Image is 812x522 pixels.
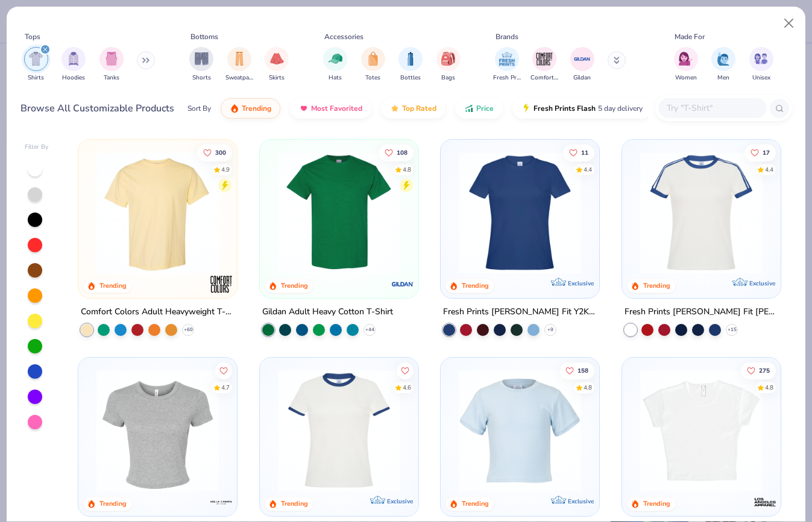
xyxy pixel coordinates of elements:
[493,47,521,82] button: filter button
[187,103,211,114] div: Sort By
[221,165,230,174] div: 4.9
[584,383,592,392] div: 4.8
[765,165,773,174] div: 4.4
[105,52,118,66] img: Tanks Image
[390,272,414,296] img: Gildan logo
[329,73,342,82] span: Hats
[749,47,773,82] div: filter for Unisex
[749,279,775,287] span: Exclusive
[67,52,80,66] img: Hoodies Image
[272,369,406,491] img: 10adaec1-cca8-4d85-a768-f31403859a58
[717,52,730,66] img: Men Image
[765,383,773,392] div: 4.8
[749,47,773,82] button: filter button
[744,144,776,161] button: Like
[61,47,86,82] button: filter button
[209,272,233,296] img: Comfort Colors logo
[209,489,233,514] img: Bella + Canvas logo
[386,497,412,505] span: Exclusive
[547,326,553,333] span: + 9
[453,152,587,274] img: 6a9a0a85-ee36-4a89-9588-981a92e8a910
[402,104,436,113] span: Top Rated
[727,326,736,333] span: + 15
[568,497,594,505] span: Exclusive
[521,104,531,113] img: flash.gif
[679,52,693,66] img: Women Image
[24,47,48,82] div: filter for Shirts
[221,98,280,119] button: Trending
[573,50,591,68] img: Gildan Image
[215,362,232,379] button: Like
[29,52,43,66] img: Shirts Image
[741,362,776,379] button: Like
[398,47,423,82] button: filter button
[666,101,758,115] input: Try "T-Shirt"
[717,73,729,82] span: Men
[365,326,374,333] span: + 44
[262,304,393,319] div: Gildan Adult Heavy Cotton T-Shirt
[453,369,587,491] img: dcfe7741-dfbe-4acc-ad9a-3b0f92b71621
[578,367,588,373] span: 158
[778,12,801,35] button: Close
[189,47,213,82] button: filter button
[598,102,643,116] span: 5 day delivery
[265,47,289,82] button: filter button
[533,104,596,113] span: Fresh Prints Flash
[441,73,455,82] span: Bags
[379,144,414,161] button: Like
[99,47,124,82] button: filter button
[290,98,371,119] button: Most Favorited
[242,104,271,113] span: Trending
[197,144,232,161] button: Like
[573,73,591,82] span: Gildan
[299,104,309,113] img: most_fav.gif
[90,152,225,274] img: 029b8af0-80e6-406f-9fdc-fdf898547912
[530,73,558,82] span: Comfort Colors
[584,165,592,174] div: 4.4
[81,304,234,319] div: Comfort Colors Adult Heavyweight T-Shirt
[99,47,124,82] div: filter for Tanks
[221,383,230,392] div: 4.7
[90,369,225,491] img: aa15adeb-cc10-480b-b531-6e6e449d5067
[269,73,285,82] span: Skirts
[311,104,362,113] span: Most Favorited
[233,52,246,66] img: Sweatpants Image
[25,31,40,42] div: Tops
[265,47,289,82] div: filter for Skirts
[62,73,85,82] span: Hoodies
[493,47,521,82] div: filter for Fresh Prints
[397,149,408,155] span: 108
[570,47,594,82] button: filter button
[581,149,588,155] span: 11
[674,47,698,82] button: filter button
[512,98,652,119] button: Fresh Prints Flash5 day delivery
[455,98,503,119] button: Price
[104,73,119,82] span: Tanks
[535,50,553,68] img: Comfort Colors Image
[230,104,239,113] img: trending.gif
[189,47,213,82] div: filter for Shorts
[674,47,698,82] div: filter for Women
[270,52,284,66] img: Skirts Image
[215,149,226,155] span: 300
[436,47,461,82] div: filter for Bags
[28,73,44,82] span: Shirts
[272,152,406,274] img: db319196-8705-402d-8b46-62aaa07ed94f
[323,47,347,82] button: filter button
[711,47,735,82] button: filter button
[367,52,380,66] img: Totes Image
[403,165,411,174] div: 4.8
[184,326,193,333] span: + 60
[225,47,253,82] div: filter for Sweatpants
[323,47,347,82] div: filter for Hats
[381,98,445,119] button: Top Rated
[675,31,705,42] div: Made For
[496,31,518,42] div: Brands
[190,31,218,42] div: Bottoms
[61,47,86,82] div: filter for Hoodies
[570,47,594,82] div: filter for Gildan
[192,73,211,82] span: Shorts
[403,383,411,392] div: 4.6
[493,73,521,82] span: Fresh Prints
[225,73,253,82] span: Sweatpants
